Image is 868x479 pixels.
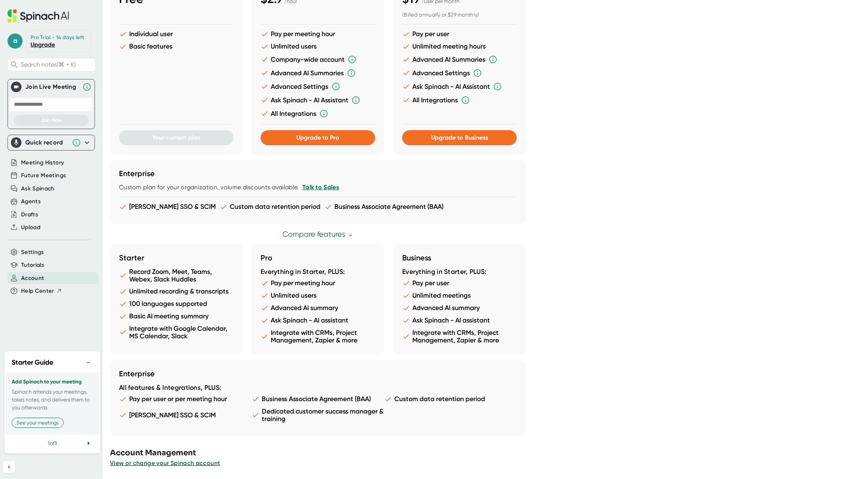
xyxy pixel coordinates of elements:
li: Ask Spinach - AI Assistant [402,82,517,91]
button: Upgrade to Business [402,130,517,145]
div: Everything in Starter, PLUS: [402,268,517,276]
div: (Billed annually or $29 monthly) [402,12,517,18]
button: Your current plan [119,130,233,145]
li: Ask Spinach - AI Assistant [261,96,375,105]
li: Integrate with CRMs, Project Management, Zapier & more [261,329,375,344]
li: Advanced AI summary [261,304,375,312]
li: Pay per meeting hour [261,30,375,38]
li: Unlimited meeting hours [402,43,517,50]
button: − [83,357,93,368]
h3: Account Management [110,447,868,459]
li: Unlimited meetings [402,292,517,300]
button: Ask Spinach [21,184,55,193]
button: Tutorials [21,261,44,269]
li: Business Associate Agreement (BAA) [324,203,444,211]
button: Agents [21,197,41,206]
li: Ask Spinach - AI assistant [261,316,375,324]
li: Individual user [119,30,233,38]
a: Upgrade [31,41,55,48]
button: View or change your Spinach account [110,459,220,468]
h3: Add Spinach to your meeting [12,379,93,385]
li: Pay per user [402,279,517,287]
h3: Starter [119,253,233,262]
div: Everything in Starter, PLUS: [261,268,375,276]
button: Settings [21,248,44,257]
li: Advanced Settings [261,82,375,91]
span: Your current plan [152,134,200,141]
h3: Enterprise [119,169,517,178]
div: Quick record [25,139,68,146]
li: Basic AI meeting summary [119,312,233,320]
button: See your meetings [12,418,64,428]
li: Advanced Settings [402,68,517,78]
li: Unlimited users [261,43,375,50]
li: Unlimited recording & transcripts [119,287,233,295]
span: 1 of 3 [48,440,57,446]
button: Upload [21,223,40,232]
span: a [8,33,23,49]
li: Custom data retention period [384,395,517,403]
li: Dedicated customer success manager & training [252,408,384,423]
li: Business Associate Agreement (BAA) [252,395,384,403]
li: Advanced AI Summaries [402,55,517,64]
button: Join Now [14,115,88,126]
div: Pro Trial - 14 days left [31,34,84,41]
h3: Enterprise [119,369,517,378]
a: Compare features [282,230,354,239]
li: Basic features [119,43,233,50]
button: Account [21,274,44,283]
button: Collapse sidebar [3,461,15,473]
li: Integrate with CRMs, Project Management, Zapier & more [402,329,517,344]
div: Join Live MeetingJoin Live Meeting [11,79,92,94]
li: Record Zoom, Meet, Teams, Webex, Slack Huddles [119,268,233,283]
span: Upgrade to Business [431,134,488,141]
button: Help Center [21,287,62,295]
h3: Pro [261,253,375,262]
span: Join Now [40,117,62,123]
button: Drafts [21,210,38,219]
li: Advanced AI Summaries [261,68,375,78]
li: Ask Spinach - AI assistant [402,316,517,324]
img: Join Live Meeting [12,83,20,91]
h2: Starter Guide [12,357,53,368]
span: Help Center [21,287,54,295]
a: Talk to Sales [302,184,339,191]
li: [PERSON_NAME] SSO & SCIM [119,408,252,423]
li: All Integrations [402,96,517,105]
span: Upgrade to Pro [296,134,339,141]
li: Pay per user or per meeting hour [119,395,252,403]
button: Future Meetings [21,171,66,180]
li: Advanced AI summary [402,304,517,312]
span: View or change your Spinach account [110,459,220,467]
button: Meeting History [21,158,64,167]
li: Pay per user [402,30,517,38]
li: 100 languages supported [119,300,233,308]
div: Quick record [11,135,92,150]
li: Company-wide account [261,55,375,64]
li: Integrate with Google Calendar, MS Calendar, Slack [119,325,233,340]
div: Custom plan for your organization, volume discounts available. [119,184,517,191]
button: Upgrade to Pro [261,130,375,145]
li: Custom data retention period [220,203,320,211]
p: Spinach attends your meetings, takes notes, and delivers them to you afterwards [12,388,93,412]
span: Search notes (⌘ + K) [21,61,93,68]
li: Pay per meeting hour [261,279,375,287]
li: [PERSON_NAME] SSO & SCIM [119,203,216,211]
h3: Business [402,253,517,262]
li: Unlimited users [261,292,375,300]
div: Join Live Meeting [25,83,79,91]
div: All features & Integrations, PLUS: [119,384,517,392]
li: All Integrations [261,109,375,118]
